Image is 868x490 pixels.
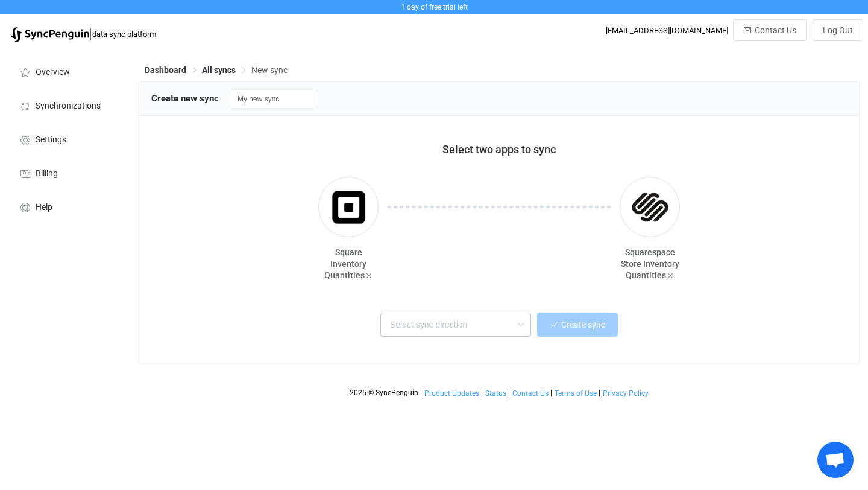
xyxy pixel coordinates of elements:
span: Create sync [561,320,605,329]
a: Overview [6,54,127,88]
span: | [599,389,600,397]
span: Terms of Use [555,389,597,398]
button: Create sync [537,313,618,337]
input: Sync name [228,91,318,107]
span: | [481,389,483,397]
input: Select sync direction [380,313,531,337]
span: Squarespace Store Inventory Quantities [621,247,679,280]
a: Privacy Policy [602,389,649,398]
span: All syncs [202,65,236,75]
span: 1 day of free trial left [401,3,468,11]
span: 2025 © SyncPenguin [350,389,418,397]
span: Status [485,389,506,398]
span: | [550,389,552,397]
a: Billing [6,156,127,189]
button: Contact Us [733,19,807,41]
button: Log Out [813,19,863,41]
span: Overview [36,68,70,77]
a: |data sync platform [11,25,156,42]
span: | [420,389,422,397]
a: Open chat [817,442,854,478]
span: Synchronizations [36,101,101,111]
img: syncpenguin.svg [11,27,89,42]
span: Log Out [823,25,853,35]
img: squarespace.png [627,185,673,230]
a: Contact Us [512,389,549,398]
span: Contact Us [512,389,549,398]
span: Create new sync [151,93,219,104]
img: square.png [326,185,371,230]
span: Billing [36,169,58,179]
span: Help [36,203,52,212]
span: Contact Us [755,25,796,35]
span: Settings [36,135,66,145]
span: | [508,389,510,397]
a: Settings [6,122,127,156]
span: Dashboard [145,65,186,75]
span: Square Inventory Quantities [324,247,367,280]
span: Product Updates [424,389,479,398]
a: Status [485,389,507,398]
a: Terms of Use [554,389,597,398]
span: Privacy Policy [603,389,649,398]
span: Select two apps to sync [442,143,556,156]
span: New sync [251,65,288,75]
span: | [89,25,92,42]
div: Breadcrumb [145,66,288,74]
a: Product Updates [424,389,480,398]
div: [EMAIL_ADDRESS][DOMAIN_NAME] [606,26,728,35]
span: data sync platform [92,30,156,39]
a: Help [6,189,127,223]
a: Synchronizations [6,88,127,122]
